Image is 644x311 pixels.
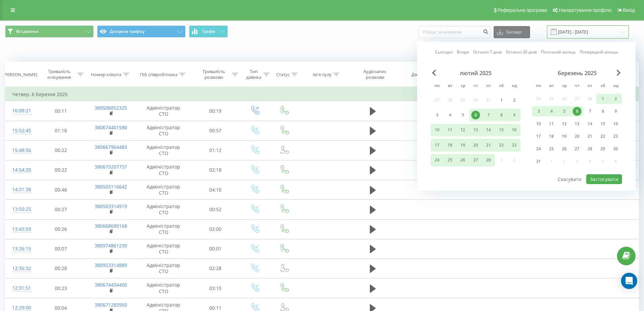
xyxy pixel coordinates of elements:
[12,104,30,117] div: 16:08:21
[586,132,594,141] div: 21
[458,81,468,91] abbr: середа
[95,203,127,209] a: 380503314919
[484,156,493,164] div: 28
[12,282,30,295] div: 12:31:51
[37,259,86,278] td: 00:28
[456,139,469,151] div: ср 19 лют 2025 р.
[95,302,127,308] a: 380671283950
[541,49,576,55] a: Поточний місяць
[456,109,469,121] div: ср 5 лют 2025 р.
[136,101,191,121] td: Адміністратор СТО
[431,124,444,136] div: пн 10 лют 2025 р.
[469,124,482,136] div: чт 13 лют 2025 р.
[621,273,637,289] div: Open Intercom Messenger
[497,141,506,150] div: 22
[37,200,86,219] td: 00:27
[458,141,467,150] div: 19
[95,282,127,288] a: 380674434400
[571,144,583,154] div: чт 27 бер 2025 р.
[431,109,444,121] div: пн 3 лют 2025 р.
[586,119,594,128] div: 14
[484,141,493,150] div: 21
[471,156,480,164] div: 27
[596,94,609,104] div: сб 1 бер 2025 р.
[598,81,608,91] abbr: субота
[571,131,583,141] div: чт 20 бер 2025 р.
[136,219,191,239] td: Адміністратор СТО
[558,131,571,141] div: ср 19 бер 2025 р.
[433,111,442,119] div: 3
[458,111,467,119] div: 5
[596,144,609,154] div: сб 29 бер 2025 р.
[12,183,30,196] div: 14:31:38
[37,180,86,200] td: 00:46
[471,126,480,134] div: 13
[191,259,240,278] td: 02:28
[560,132,569,141] div: 19
[497,96,506,105] div: 1
[534,145,543,153] div: 24
[457,49,469,55] a: Вчора
[598,94,607,103] div: 1
[12,124,30,137] div: 15:52:45
[547,107,556,116] div: 4
[136,259,191,278] td: Адміністратор СТО
[432,81,442,91] abbr: понеділок
[598,132,607,141] div: 22
[95,105,127,111] a: 380506852325
[534,157,543,166] div: 31
[598,107,607,116] div: 8
[456,154,469,166] div: ср 26 лют 2025 р.
[136,279,191,298] td: Адміністратор СТО
[510,126,519,134] div: 16
[558,144,571,154] div: ср 26 бер 2025 р.
[534,107,543,116] div: 3
[560,119,569,128] div: 12
[95,223,127,229] a: 380668690168
[191,140,240,160] td: 01:12
[545,119,558,129] div: вт 11 бер 2025 р.
[508,94,521,106] div: нд 2 лют 2025 р.
[97,25,186,38] button: Джерела трафіку
[623,7,635,13] span: Вихід
[546,81,556,91] abbr: вівторок
[586,145,594,153] div: 28
[191,219,240,239] td: 02:00
[191,239,240,259] td: 00:01
[43,69,76,80] div: Тривалість очікування
[95,183,127,190] a: 380503116642
[444,109,456,121] div: вт 4 лют 2025 р.
[532,119,545,129] div: пн 10 бер 2025 р.
[446,156,454,164] div: 25
[433,156,442,164] div: 24
[609,94,622,104] div: нд 2 бер 2025 р.
[598,119,607,128] div: 15
[496,81,506,91] abbr: субота
[611,81,621,91] abbr: неділя
[12,163,30,177] div: 14:54:20
[446,126,454,134] div: 11
[508,109,521,121] div: нд 9 лют 2025 р.
[559,7,612,13] span: Налаштування профілю
[559,81,569,91] abbr: середа
[484,111,493,119] div: 7
[497,111,506,119] div: 8
[545,106,558,116] div: вт 4 бер 2025 р.
[483,81,494,91] abbr: п’ятниця
[95,163,127,170] a: 380673207737
[432,70,436,76] span: Previous Month
[532,131,545,141] div: пн 17 бер 2025 р.
[609,106,622,116] div: нд 9 бер 2025 р.
[547,132,556,141] div: 18
[136,239,191,259] td: Адміністратор СТО
[532,144,545,154] div: пн 24 бер 2025 р.
[276,72,290,77] div: Статус
[534,132,543,141] div: 17
[482,154,495,166] div: пт 28 лют 2025 р.
[560,145,569,153] div: 26
[585,81,595,91] abbr: п’ятниця
[571,106,583,116] div: чт 6 бер 2025 р.
[191,279,240,298] td: 03:10
[5,25,94,38] button: Всі дзвінки
[547,119,556,128] div: 11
